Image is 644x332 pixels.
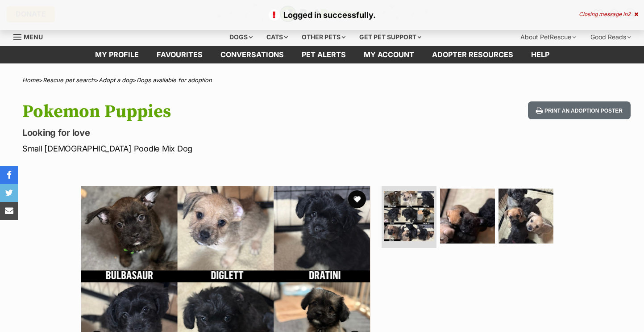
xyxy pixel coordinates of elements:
p: Small [DEMOGRAPHIC_DATA] Poodle Mix Dog [22,143,393,155]
button: Print an adoption poster [528,101,631,120]
div: About PetRescue [514,28,582,46]
button: favourite [348,190,366,208]
div: Closing message in [579,11,638,17]
p: Looking for love [22,126,393,139]
a: Adopt a dog [99,76,133,84]
img: Photo of Pokemon Puppies [440,189,495,244]
a: Rescue pet search [43,76,95,84]
span: Menu [24,33,43,41]
img: Photo of Pokemon Puppies [384,191,434,241]
div: Other pets [295,28,352,46]
a: Home [22,76,39,84]
div: Good Reads [584,28,637,46]
a: Adopter resources [423,46,522,63]
a: Pet alerts [293,46,355,63]
p: Logged in successfully. [9,9,635,21]
h1: Pokemon Puppies [22,101,393,122]
img: Photo of Pokemon Puppies [499,189,553,244]
div: Dogs [223,28,259,46]
a: Dogs available for adoption [137,76,212,84]
a: Help [522,46,558,63]
a: Menu [13,28,49,44]
span: 2 [627,11,631,17]
a: Favourites [148,46,212,63]
a: My account [355,46,423,63]
a: conversations [212,46,293,63]
div: Cats [260,28,294,46]
a: My profile [86,46,148,63]
div: Get pet support [353,28,428,46]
